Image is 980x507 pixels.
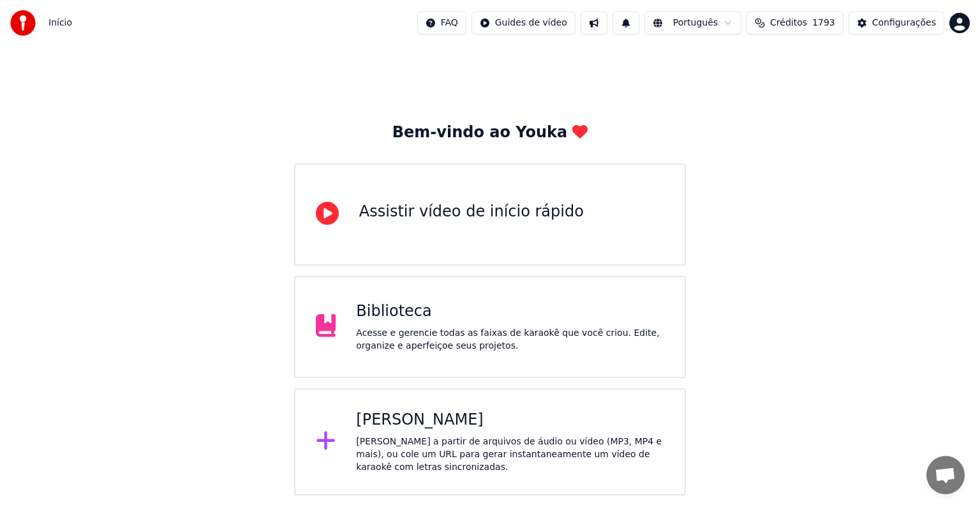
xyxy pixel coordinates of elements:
[356,435,664,474] div: [PERSON_NAME] a partir de arquivos de áudio ou vídeo (MP3, MP4 e mais), ou cole um URL para gerar...
[812,17,835,29] span: 1793
[849,11,944,34] button: Configurações
[392,123,588,143] div: Bem-vindo ao Youka
[926,456,965,494] div: Bate-papo aberto
[356,301,664,322] div: Biblioteca
[359,202,584,222] div: Assistir vídeo de início rápido
[356,410,664,430] div: [PERSON_NAME]
[417,11,466,34] button: FAQ
[10,10,36,36] img: youka
[356,327,664,352] div: Acesse e gerencie todas as faixas de karaokê que você criou. Edite, organize e aperfeiçoe seus pr...
[48,17,72,29] nav: breadcrumb
[770,17,807,29] span: Créditos
[48,17,72,29] span: Início
[872,17,936,29] div: Configurações
[746,11,843,34] button: Créditos1793
[471,11,575,34] button: Guides de vídeo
